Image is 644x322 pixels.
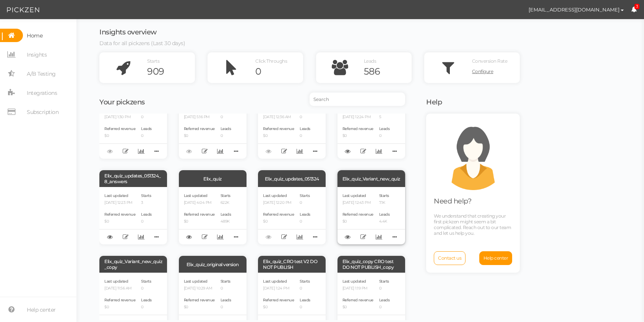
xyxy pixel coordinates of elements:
[472,58,508,64] span: Conversion Rate
[7,5,39,15] img: Pickzen logo
[184,219,215,224] p: $0
[337,170,405,187] div: Elix_quiz_Variant_new_quiz
[342,115,373,120] p: [DATE] 12:24 PM
[258,170,326,187] div: Elix_quiz_updates_051324
[184,133,215,138] p: $0
[184,279,208,284] span: Last updated
[483,255,508,261] span: Help center
[379,133,390,138] p: 0
[104,212,135,217] span: Referred revenue
[104,298,135,302] span: Referred revenue
[221,133,231,138] p: 0
[141,126,152,131] span: Leads
[141,200,152,205] p: 3
[472,68,493,74] span: Configure
[263,305,294,310] p: $0
[263,126,294,131] span: Referred revenue
[27,304,56,316] span: Help center
[434,213,511,236] span: We understand that creating your first pickzen might seem a bit complicated. Reach out to our tea...
[27,49,47,61] span: Insights
[300,115,310,120] p: 0
[300,193,310,198] span: Starts
[508,3,521,16] img: cd8312e7a6b0c0157f3589280924bf3e
[300,305,310,310] p: 0
[221,298,231,302] span: Leads
[258,101,326,159] div: Last updated [DATE] 12:36 AM Referred revenue $0 Starts 0 Leads 0
[521,3,631,16] button: [EMAIL_ADDRESS][DOMAIN_NAME]
[472,66,520,77] a: Configure
[300,219,310,224] p: 0
[364,58,376,64] span: Leads
[141,286,152,291] p: 0
[342,286,373,291] p: [DATE] 1:19 PM
[99,98,145,106] span: Your pickzens
[300,286,310,291] p: 0
[104,115,135,120] p: [DATE] 1:30 PM
[221,200,231,205] p: 622K
[27,68,56,80] span: A/B Testing
[184,193,208,198] span: Last updated
[184,212,215,217] span: Referred revenue
[104,126,135,131] span: Referred revenue
[342,298,373,302] span: Referred revenue
[379,115,390,120] p: 5
[300,133,310,138] p: 0
[263,193,287,198] span: Last updated
[99,28,157,36] span: Insights overview
[342,193,366,198] span: Last updated
[179,256,247,273] div: Elix_quiz_original version
[104,219,135,224] p: $0
[147,66,195,77] div: 909
[342,133,373,138] p: $0
[221,219,231,224] p: 489K
[221,212,231,217] span: Leads
[141,219,152,224] p: 0
[439,121,508,190] img: support.png
[27,29,42,42] span: Home
[634,4,640,10] span: 3
[300,126,310,131] span: Leads
[258,187,326,244] div: Last updated [DATE] 12:20 PM Referred revenue $0 Starts 0 Leads 0
[263,219,294,224] p: $0
[300,212,310,217] span: Leads
[104,286,135,291] p: [DATE] 11:56 AM
[104,200,135,205] p: [DATE] 12:23 PM
[141,305,152,310] p: 0
[263,200,294,205] p: [DATE] 12:20 PM
[342,200,373,205] p: [DATE] 12:43 PM
[300,200,310,205] p: 0
[379,193,389,198] span: Starts
[337,256,405,273] div: Elix_quiz_copy CRO test DO NOT PUBLISH_copy
[379,298,390,302] span: Leads
[263,133,294,138] p: $0
[434,197,471,205] span: Need help?
[342,279,366,284] span: Last updated
[426,98,442,106] span: Help
[104,279,128,284] span: Last updated
[342,305,373,310] p: $0
[179,187,247,244] div: Last updated [DATE] 4:04 PM Referred revenue $0 Starts 622K Leads 489K
[104,305,135,310] p: $0
[221,115,231,120] p: 0
[263,279,287,284] span: Last updated
[263,298,294,302] span: Referred revenue
[184,305,215,310] p: $0
[221,305,231,310] p: 0
[258,256,326,273] div: Elix_quiz_CRO test V2 DO NOT PUBLISH
[263,115,294,120] p: [DATE] 12:36 AM
[479,251,513,265] a: Help center
[184,200,215,205] p: [DATE] 4:04 PM
[263,212,294,217] span: Referred revenue
[337,187,405,244] div: Last updated [DATE] 12:43 PM Referred revenue $0 Starts 7.1K Leads 4.4K
[141,193,151,198] span: Starts
[438,255,461,261] span: Contact us
[104,193,128,198] span: Last updated
[221,286,231,291] p: 0
[221,126,231,131] span: Leads
[255,58,287,64] span: Click Throughs
[179,101,247,159] div: Last updated [DATE] 5:16 PM Referred revenue $0 Starts 0 Leads 0
[310,93,405,106] input: Search
[27,106,58,118] span: Subscription
[141,115,152,120] p: 0
[379,219,390,224] p: 4.4K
